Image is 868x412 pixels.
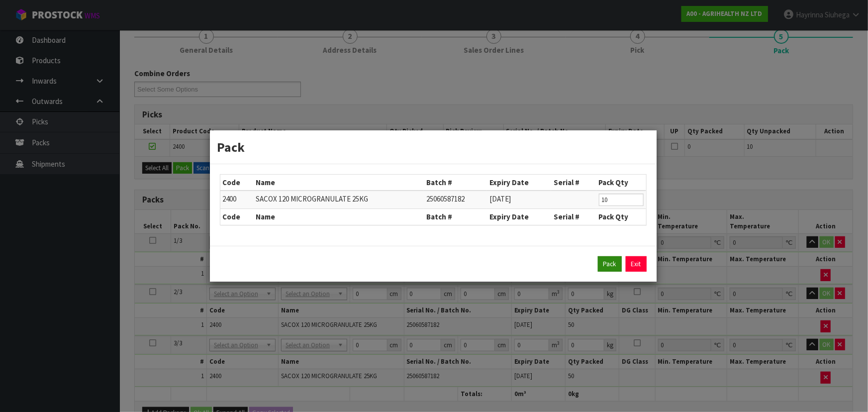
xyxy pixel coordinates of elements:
[598,256,622,272] button: Pack
[487,209,551,225] th: Expiry Date
[489,194,511,204] span: [DATE]
[253,209,424,225] th: Name
[253,175,424,191] th: Name
[487,175,551,191] th: Expiry Date
[256,194,368,204] span: SACOX 120 MICROGRANULATE 25KG
[424,175,486,191] th: Batch #
[223,194,237,204] span: 2400
[424,209,486,225] th: Batch #
[596,175,646,191] th: Pack Qty
[551,209,596,225] th: Serial #
[220,209,254,225] th: Code
[426,194,465,204] span: 25060587182
[217,138,649,156] h3: Pack
[551,175,596,191] th: Serial #
[626,256,647,272] a: Exit
[596,209,646,225] th: Pack Qty
[220,175,254,191] th: Code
